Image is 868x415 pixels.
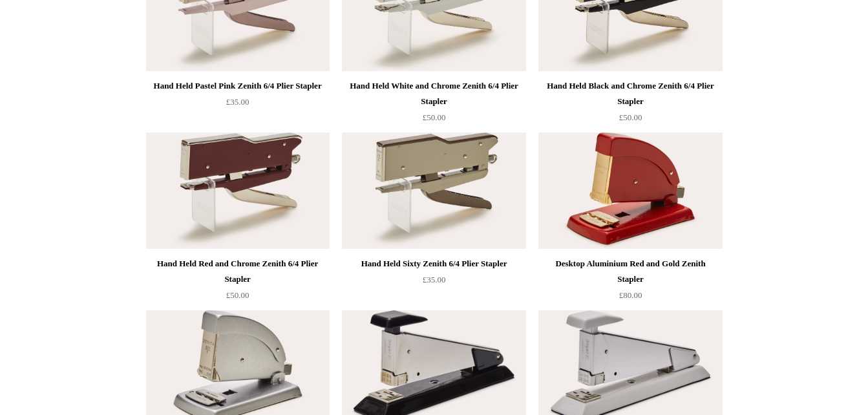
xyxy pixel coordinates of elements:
[619,290,642,300] span: £80.00
[146,78,330,131] a: Hand Held Pastel Pink Zenith 6/4 Plier Stapler £35.00
[342,256,525,309] a: Hand Held Sixty Zenith 6/4 Plier Stapler £35.00
[538,133,722,249] img: Desktop Aluminium Red and Gold Zenith Stapler
[226,97,249,107] span: £35.00
[146,256,330,309] a: Hand Held Red and Chrome Zenith 6/4 Plier Stapler £50.00
[146,133,330,249] a: Hand Held Red and Chrome Zenith 6/4 Plier Stapler Hand Held Red and Chrome Zenith 6/4 Plier Stapler
[538,133,722,249] a: Desktop Aluminium Red and Gold Zenith Stapler Desktop Aluminium Red and Gold Zenith Stapler
[345,78,522,109] div: Hand Held White and Chrome Zenith 6/4 Plier Stapler
[146,133,330,249] img: Hand Held Red and Chrome Zenith 6/4 Plier Stapler
[538,78,722,131] a: Hand Held Black and Chrome Zenith 6/4 Plier Stapler £50.00
[423,112,446,122] span: £50.00
[538,256,722,309] a: Desktop Aluminium Red and Gold Zenith Stapler £80.00
[542,78,719,109] div: Hand Held Black and Chrome Zenith 6/4 Plier Stapler
[149,256,326,287] div: Hand Held Red and Chrome Zenith 6/4 Plier Stapler
[619,112,642,122] span: £50.00
[345,256,522,271] div: Hand Held Sixty Zenith 6/4 Plier Stapler
[149,78,326,94] div: Hand Held Pastel Pink Zenith 6/4 Plier Stapler
[342,78,525,131] a: Hand Held White and Chrome Zenith 6/4 Plier Stapler £50.00
[542,256,719,287] div: Desktop Aluminium Red and Gold Zenith Stapler
[423,275,446,284] span: £35.00
[342,133,525,249] img: Hand Held Sixty Zenith 6/4 Plier Stapler
[342,133,525,249] a: Hand Held Sixty Zenith 6/4 Plier Stapler Hand Held Sixty Zenith 6/4 Plier Stapler
[226,290,249,300] span: £50.00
